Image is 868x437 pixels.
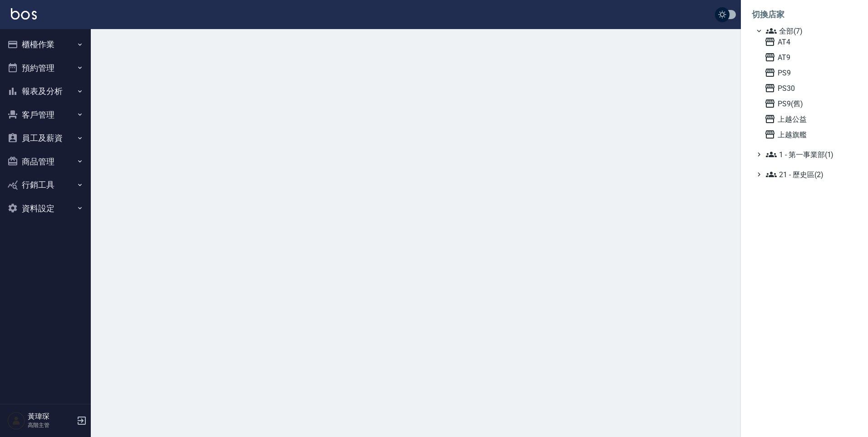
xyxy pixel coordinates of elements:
span: 全部(7) [766,25,853,36]
span: PS9 [764,67,853,78]
li: 切換店家 [752,4,857,25]
span: PS9(舊) [764,98,853,109]
span: 上越旗艦 [764,129,853,140]
span: PS30 [764,83,853,94]
span: 上越公益 [764,114,853,124]
span: AT9 [764,52,853,63]
span: 21 - 歷史區(2) [766,169,853,180]
span: AT4 [764,36,853,47]
span: 1 - 第一事業部(1) [766,149,853,160]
